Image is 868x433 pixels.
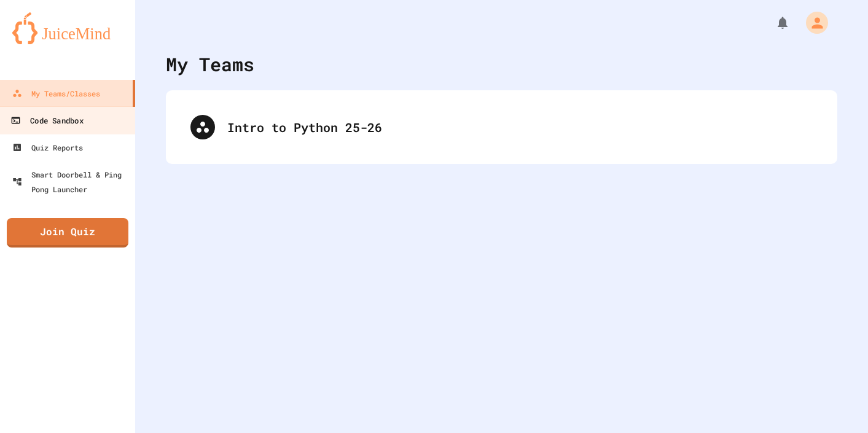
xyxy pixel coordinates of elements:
div: Smart Doorbell & Ping Pong Launcher [12,167,130,197]
div: My Teams [166,50,254,78]
a: Join Quiz [7,218,128,248]
div: My Notifications [753,12,793,33]
div: My Teams/Classes [12,86,100,101]
div: Quiz Reports [12,140,83,155]
div: Intro to Python 25-26 [227,118,813,136]
img: logo-orange.svg [12,12,123,44]
div: Code Sandbox [10,113,83,128]
div: My Account [793,9,831,37]
div: Intro to Python 25-26 [178,103,825,152]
